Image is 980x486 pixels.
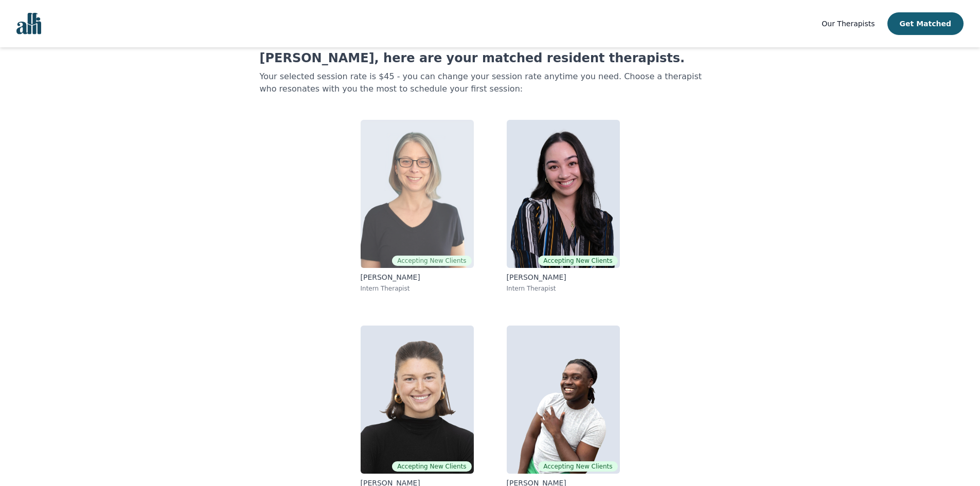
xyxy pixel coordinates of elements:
p: Intern Therapist [361,284,474,293]
span: Accepting New Clients [392,461,471,472]
a: Meghan DudleyAccepting New Clients[PERSON_NAME]Intern Therapist [352,112,482,301]
p: Intern Therapist [507,284,620,293]
a: Angela FedoroukAccepting New Clients[PERSON_NAME]Intern Therapist [498,112,628,301]
span: Accepting New Clients [538,461,617,472]
h1: [PERSON_NAME], here are your matched resident therapists. [260,50,721,66]
p: [PERSON_NAME] [361,272,474,282]
img: Meghan Dudley [361,120,474,268]
span: Our Therapists [822,20,875,28]
img: Anthony Kusi [507,326,620,474]
span: Accepting New Clients [392,256,471,266]
img: Angela Fedorouk [507,120,620,268]
p: Your selected session rate is $45 - you can change your session rate anytime you need. Choose a t... [260,70,721,95]
a: Our Therapists [822,17,875,30]
button: Get Matched [887,12,964,35]
span: Accepting New Clients [538,256,617,266]
p: [PERSON_NAME] [507,272,620,282]
img: alli logo [16,13,41,34]
img: Abby Tait [361,326,474,474]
